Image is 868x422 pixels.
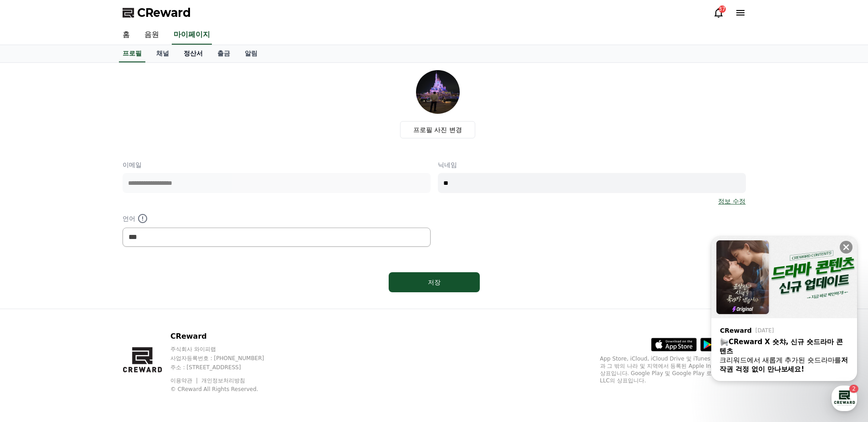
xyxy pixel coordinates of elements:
[119,45,145,62] a: 프로필
[170,331,282,342] p: CReward
[600,355,746,384] p: App Store, iCloud, iCloud Drive 및 iTunes Store는 미국과 그 밖의 나라 및 지역에서 등록된 Apple Inc.의 서비스 상표입니다. Goo...
[123,160,431,169] p: 이메일
[172,25,212,45] a: 마이페이지
[718,197,745,206] a: 정보 수정
[123,5,191,20] a: CReward
[29,302,34,310] span: 홈
[141,302,152,310] span: 설정
[438,160,746,169] p: 닉네임
[115,25,137,45] a: 홈
[719,5,726,13] div: 37
[137,25,166,45] a: 음원
[170,355,282,362] p: 사업자등록번호 : [PHONE_NUMBER]
[237,45,265,62] a: 알림
[201,377,245,384] a: 개인정보처리방침
[118,289,175,311] a: 설정
[170,364,282,371] p: 주소 : [STREET_ADDRESS]
[416,70,460,114] img: profile_image
[170,377,199,384] a: 이용약관
[170,346,282,353] p: 주식회사 와이피랩
[60,289,118,311] a: 2대화
[149,45,176,62] a: 채널
[176,45,210,62] a: 정산서
[3,289,60,311] a: 홈
[170,386,282,393] p: © CReward All Rights Reserved.
[407,278,462,287] div: 저장
[92,288,96,295] span: 2
[400,121,475,138] label: 프로필 사진 변경
[123,213,431,224] p: 언어
[210,45,237,62] a: 출금
[83,303,94,310] span: 대화
[137,5,191,20] span: CReward
[389,272,480,292] button: 저장
[713,7,724,18] a: 37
